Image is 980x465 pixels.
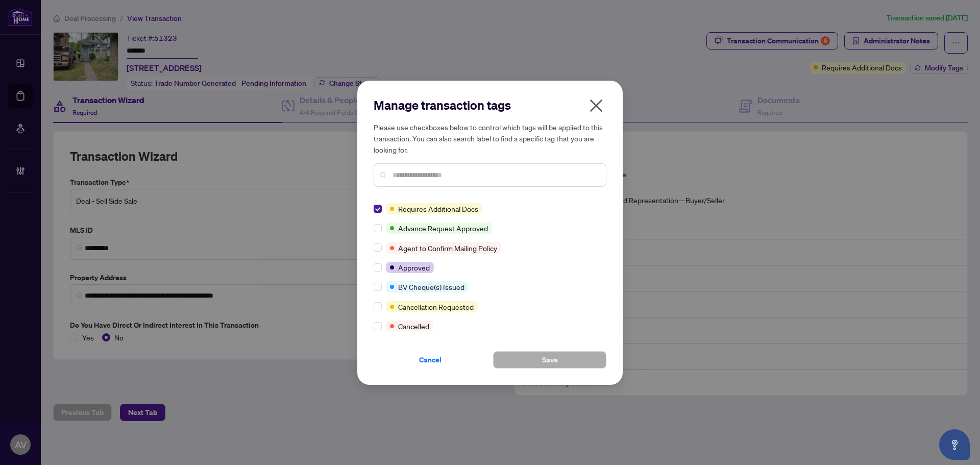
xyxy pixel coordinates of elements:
button: Cancel [374,351,487,369]
span: Advance Request Approved [398,223,488,234]
h5: Please use checkboxes below to control which tags will be applied to this transaction. You can al... [374,121,606,155]
span: Cancellation Requested [398,301,474,312]
span: Agent to Confirm Mailing Policy [398,242,497,254]
button: Open asap [939,429,970,460]
h2: Manage transaction tags [374,97,606,113]
span: close [588,97,604,114]
span: Approved [398,262,430,273]
span: Cancelled [398,321,429,332]
span: Requires Additional Docs [398,203,478,214]
span: BV Cheque(s) Issued [398,281,464,292]
button: Save [493,351,606,369]
span: Cancel [419,352,442,368]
